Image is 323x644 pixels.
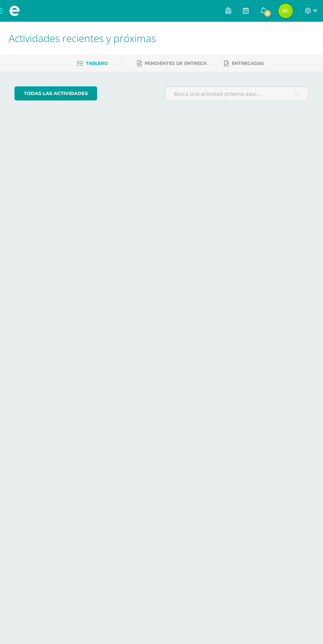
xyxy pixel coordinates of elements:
[278,4,293,18] img: 9a16ed88951ec5942f7639de74a8baf1.png
[165,87,308,101] input: Busca una actividad próxima aquí...
[264,9,272,17] span: 6
[9,31,156,45] span: Actividades recientes y próximas
[77,58,108,69] a: Tablero
[86,61,108,66] span: Tablero
[137,58,207,69] a: Pendientes de entrega
[145,61,207,66] span: Pendientes de entrega
[232,61,264,66] span: Entregadas
[15,86,97,100] a: todas las Actividades
[224,58,264,69] a: Entregadas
